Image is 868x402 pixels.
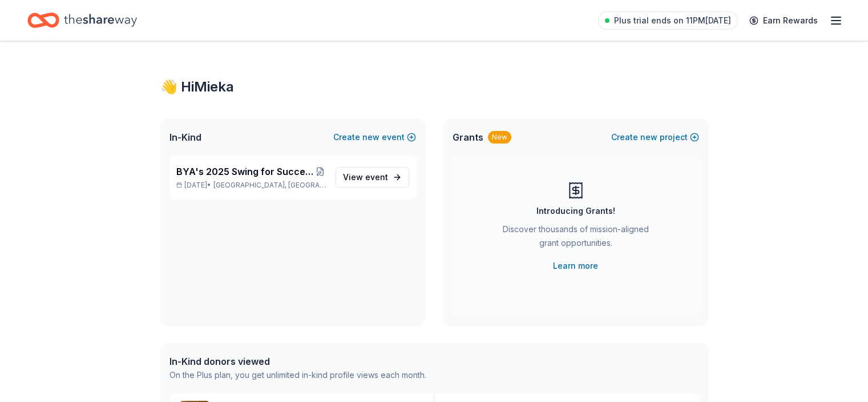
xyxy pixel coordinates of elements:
[553,259,598,273] a: Learn more
[169,368,426,382] div: On the Plus plan, you get unlimited in-kind profile views each month.
[598,11,738,30] a: Plus trial ends on 11PM[DATE]
[611,130,699,144] button: Createnewproject
[362,130,380,144] span: new
[742,10,825,31] a: Earn Rewards
[498,222,653,254] div: Discover thousands of mission-aligned grant opportunities.
[343,170,388,184] span: View
[27,7,137,34] a: Home
[365,172,388,182] span: event
[160,78,708,96] div: 👋 Hi Mieka
[213,181,326,190] span: [GEOGRAPHIC_DATA], [GEOGRAPHIC_DATA]
[614,14,731,27] span: Plus trial ends on 11PM[DATE]
[176,181,326,190] p: [DATE] •
[536,204,615,218] div: Introducing Grants!
[640,130,657,144] span: new
[336,167,409,188] a: View event
[176,165,314,178] span: BYA's 2025 Swing for Success Charity Golf Tournament
[453,130,483,144] span: Grants
[488,131,511,144] div: New
[169,355,426,368] div: In-Kind donors viewed
[169,130,201,144] span: In-Kind
[333,130,416,144] button: Createnewevent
